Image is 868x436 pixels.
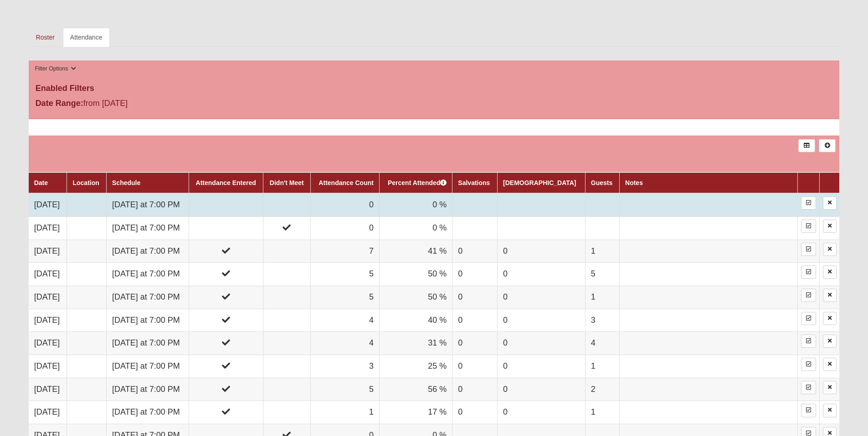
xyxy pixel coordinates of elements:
[585,286,619,309] td: 1
[107,263,189,286] td: [DATE] at 7:00 PM
[585,332,619,355] td: 4
[310,332,379,355] td: 4
[36,84,833,94] h4: Enabled Filters
[823,289,837,302] a: Delete
[498,286,586,309] td: 0
[801,289,816,302] a: Enter Attendance
[452,286,498,309] td: 0
[498,355,586,378] td: 0
[379,240,452,263] td: 41 %
[310,240,379,263] td: 7
[498,332,586,355] td: 0
[270,179,304,186] a: Didn't Meet
[29,263,67,286] td: [DATE]
[498,309,586,332] td: 0
[585,263,619,286] td: 5
[801,266,816,279] a: Enter Attendance
[196,179,256,186] a: Attendance Entered
[29,332,67,355] td: [DATE]
[452,355,498,378] td: 0
[29,97,299,112] div: from [DATE]
[29,401,67,424] td: [DATE]
[32,64,79,74] button: Filter Options
[29,28,62,47] a: Roster
[819,139,836,152] a: Alt+N
[823,266,837,279] a: Delete
[801,381,816,394] a: Enter Attendance
[29,378,67,401] td: [DATE]
[107,401,189,424] td: [DATE] at 7:00 PM
[498,263,586,286] td: 0
[107,240,189,263] td: [DATE] at 7:00 PM
[823,335,837,348] a: Delete
[107,309,189,332] td: [DATE] at 7:00 PM
[452,378,498,401] td: 0
[310,378,379,401] td: 5
[801,312,816,325] a: Enter Attendance
[310,309,379,332] td: 4
[379,401,452,424] td: 17 %
[310,263,379,286] td: 5
[29,309,67,332] td: [DATE]
[452,240,498,263] td: 0
[36,97,83,110] label: Date Range:
[107,332,189,355] td: [DATE] at 7:00 PM
[823,358,837,371] a: Delete
[585,309,619,332] td: 3
[585,401,619,424] td: 1
[107,286,189,309] td: [DATE] at 7:00 PM
[498,240,586,263] td: 0
[801,404,816,417] a: Enter Attendance
[823,312,837,325] a: Delete
[107,193,189,216] td: [DATE] at 7:00 PM
[585,172,619,193] th: Guests
[798,139,815,152] a: Export to Excel
[801,335,816,348] a: Enter Attendance
[823,404,837,417] a: Delete
[823,220,837,233] a: Delete
[310,286,379,309] td: 5
[585,355,619,378] td: 1
[452,263,498,286] td: 0
[625,179,643,186] a: Notes
[379,263,452,286] td: 50 %
[801,358,816,371] a: Enter Attendance
[29,216,67,240] td: [DATE]
[452,401,498,424] td: 0
[107,216,189,240] td: [DATE] at 7:00 PM
[112,179,140,186] a: Schedule
[585,378,619,401] td: 2
[379,309,452,332] td: 40 %
[310,193,379,216] td: 0
[452,332,498,355] td: 0
[29,240,67,263] td: [DATE]
[107,355,189,378] td: [DATE] at 7:00 PM
[452,172,498,193] th: Salvations
[72,179,99,186] a: Location
[379,378,452,401] td: 56 %
[310,401,379,424] td: 1
[452,309,498,332] td: 0
[498,378,586,401] td: 0
[379,286,452,309] td: 50 %
[379,193,452,216] td: 0 %
[310,355,379,378] td: 3
[310,216,379,240] td: 0
[318,179,374,186] a: Attendance Count
[823,381,837,394] a: Delete
[29,193,67,216] td: [DATE]
[34,179,48,186] a: Date
[823,243,837,256] a: Delete
[585,240,619,263] td: 1
[107,378,189,401] td: [DATE] at 7:00 PM
[823,196,837,210] a: Delete
[388,179,447,186] a: Percent Attended
[63,28,110,47] a: Attendance
[379,216,452,240] td: 0 %
[498,401,586,424] td: 0
[379,332,452,355] td: 31 %
[498,172,586,193] th: [DEMOGRAPHIC_DATA]
[29,286,67,309] td: [DATE]
[801,196,816,210] a: Enter Attendance
[801,220,816,233] a: Enter Attendance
